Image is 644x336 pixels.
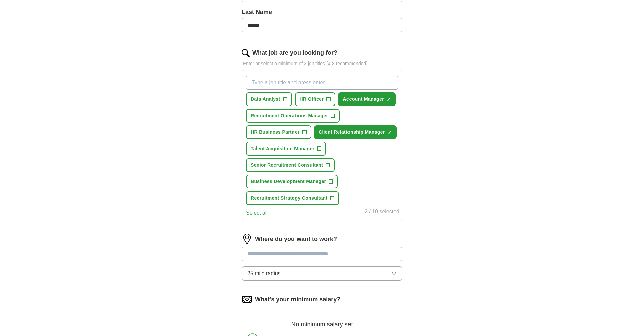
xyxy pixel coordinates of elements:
[300,96,324,103] span: HR Officer
[251,112,328,119] span: Recruitment Operations Manager
[388,130,392,135] span: ✓
[241,234,252,244] img: location.png
[251,129,300,136] span: HR Business Partner
[246,109,340,123] button: Recruitment Operations Manager
[365,208,399,217] div: 2 / 10 selected
[246,142,326,156] button: Talent Acquisition Manager
[338,92,396,106] button: Account Manager✓
[241,266,402,281] button: 25 mile radius
[251,96,280,103] span: Data Analyst
[241,60,402,67] p: Enter or select a minimum of 3 job titles (4-8 recommended)
[252,48,337,57] label: What job are you looking for?
[343,96,384,103] span: Account Manager
[251,145,314,152] span: Talent Acquisition Manager
[255,235,337,244] label: Where do you want to work?
[255,295,340,304] label: What's your minimum salary?
[247,269,281,278] span: 25 mile radius
[241,294,252,305] img: salary.png
[246,76,398,90] input: Type a job title and press enter
[241,49,250,57] img: search.png
[314,125,397,139] button: Client Relationship Manager✓
[246,125,311,139] button: HR Business Partner
[246,209,268,217] button: Select all
[241,8,402,17] label: Last Name
[246,158,335,172] button: Senior Recruitment Consultant
[246,191,339,205] button: Recruitment Strategy Consultant
[251,195,327,202] span: Recruitment Strategy Consultant
[295,92,336,106] button: HR Officer
[251,178,326,185] span: Business Development Manager
[319,129,385,136] span: Client Relationship Manager
[251,162,323,169] span: Senior Recruitment Consultant
[246,175,338,188] button: Business Development Manager
[241,313,402,329] div: No minimum salary set
[246,92,292,106] button: Data Analyst
[387,97,391,102] span: ✓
